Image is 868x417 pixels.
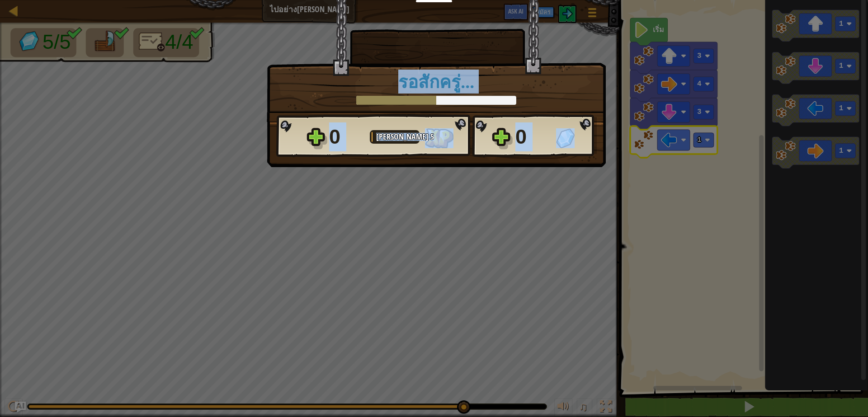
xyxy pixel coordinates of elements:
span: 5 [430,131,434,142]
div: 0 [329,122,364,151]
img: XP ที่ได้รับ [425,128,453,148]
div: 0 [515,122,551,151]
img: อัญมณีที่ได้มา [556,128,575,148]
span: [PERSON_NAME] [376,131,430,142]
h1: รอสักครู่... [276,72,596,91]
